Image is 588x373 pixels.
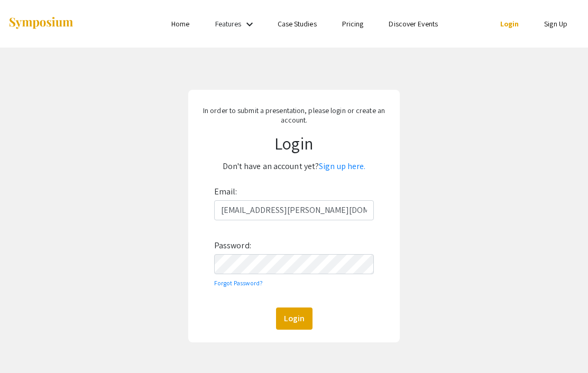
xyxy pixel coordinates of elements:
button: Login [276,307,313,330]
a: Pricing [342,19,364,29]
a: Sign up here. [319,161,365,172]
a: Login [500,19,519,29]
a: Discover Events [389,19,438,29]
img: Symposium by ForagerOne [8,16,74,31]
p: Don't have an account yet? [194,158,394,175]
a: Features [215,19,242,29]
iframe: Chat [8,325,45,365]
a: Forgot Password? [214,279,263,287]
mat-icon: Expand Features list [243,18,256,31]
a: Case Studies [278,19,317,29]
a: Home [171,19,189,29]
label: Password: [214,237,251,254]
h1: Login [194,133,394,153]
a: Sign Up [544,19,567,29]
p: In order to submit a presentation, please login or create an account. [194,106,394,125]
label: Email: [214,183,237,200]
